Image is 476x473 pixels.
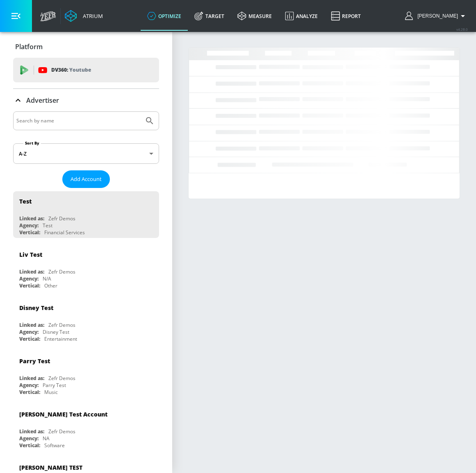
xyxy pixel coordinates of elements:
[414,13,458,19] span: login as: justin.nim@zefr.com
[51,66,91,75] p: DV360:
[26,96,59,105] p: Advertiser
[13,404,159,451] div: [PERSON_NAME] Test AccountLinked as:Zefr DemosAgency:NAVertical:Software
[141,1,188,31] a: optimize
[48,268,75,275] div: Zefr Demos
[19,410,107,418] div: [PERSON_NAME] Test Account
[324,1,367,31] a: Report
[43,275,51,282] div: N/A
[69,66,91,74] p: Youtube
[43,382,66,389] div: Parry Test
[43,222,52,229] div: Test
[19,282,40,289] div: Vertical:
[19,382,39,389] div: Agency:
[19,375,44,382] div: Linked as:
[13,298,159,344] div: Disney TestLinked as:Zefr DemosAgency:Disney TestVertical:Entertainment
[44,442,65,449] div: Software
[62,170,110,188] button: Add Account
[44,282,57,289] div: Other
[19,304,53,312] div: Disney Test
[13,244,159,291] div: Liv TestLinked as:Zefr DemosAgency:N/AVertical:Other
[19,222,39,229] div: Agency:
[19,335,40,342] div: Vertical:
[44,229,85,236] div: Financial Services
[13,35,159,58] div: Platform
[13,143,159,164] div: A-Z
[13,351,159,398] div: Parry TestLinked as:Zefr DemosAgency:Parry TestVertical:Music
[44,335,77,342] div: Entertainment
[23,140,41,146] label: Sort By
[48,375,75,382] div: Zefr Demos
[13,191,159,238] div: TestLinked as:Zefr DemosAgency:TestVertical:Financial Services
[19,215,44,222] div: Linked as:
[405,11,468,21] button: [PERSON_NAME]
[19,464,82,471] div: [PERSON_NAME] TEST
[19,435,39,442] div: Agency:
[71,174,102,184] span: Add Account
[19,389,40,396] div: Vertical:
[19,197,32,205] div: Test
[65,10,103,22] a: Atrium
[19,428,44,435] div: Linked as:
[48,215,75,222] div: Zefr Demos
[19,268,44,275] div: Linked as:
[278,1,324,31] a: Analyze
[43,435,50,442] div: NA
[19,321,44,328] div: Linked as:
[19,229,40,236] div: Vertical:
[456,27,468,32] span: v 4.28.0
[19,275,39,282] div: Agency:
[188,1,231,31] a: Target
[13,89,159,112] div: Advertiser
[231,1,278,31] a: measure
[19,357,50,365] div: Parry Test
[48,428,75,435] div: Zefr Demos
[80,12,103,20] div: Atrium
[44,389,58,396] div: Music
[48,321,75,328] div: Zefr Demos
[16,115,141,126] input: Search by name
[19,328,39,335] div: Agency:
[43,328,69,335] div: Disney Test
[15,42,43,51] p: Platform
[19,442,40,449] div: Vertical:
[13,58,159,82] div: DV360: Youtube
[19,251,42,258] div: Liv Test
